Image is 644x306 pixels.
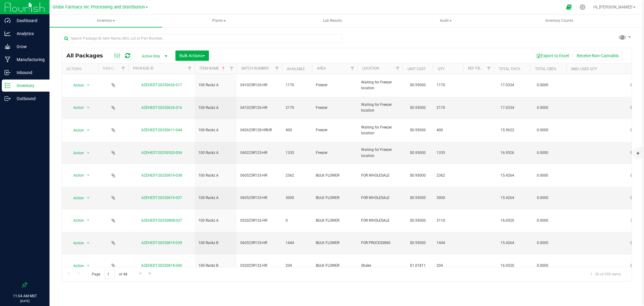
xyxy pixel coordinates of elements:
[361,173,399,178] span: FOR WHOLESALE
[198,195,233,201] span: 100 Rackz A
[85,216,92,225] span: select
[85,103,92,112] span: select
[68,149,84,157] span: Action
[316,150,354,156] span: Freezer
[316,263,354,269] span: BULK FLOWER
[240,127,278,133] span: 042625R128-HRUR
[361,263,399,269] span: Shake
[118,63,128,74] a: Filter
[498,239,517,247] span: 15.4264
[498,194,517,202] span: 15.4264
[468,66,488,70] a: Ref Field 3
[240,82,278,88] span: 041025R126-HR
[484,63,494,74] a: Filter
[361,80,399,91] span: Waiting for Freezer location
[585,270,626,279] span: 1 - 20 of 959 items
[393,63,403,74] a: Filter
[403,255,433,277] td: $1.01811
[571,67,597,71] a: MMJ Used Qty
[5,57,11,63] inline-svg: Manufacturing
[403,210,433,232] td: $0.95000
[361,218,399,223] span: FOR WHOLESALE
[11,69,47,76] p: Inbound
[240,173,278,178] span: 060525R133-HR
[403,187,433,210] td: $0.95000
[227,63,237,74] a: Filter
[286,105,309,111] span: 2170
[534,239,551,247] span: 0.0000
[242,66,268,70] a: Batch Number
[573,50,623,61] button: Receive Non-Cannabis
[362,66,379,70] a: Location
[361,195,399,201] span: FOR WHOLESALE
[403,97,433,119] td: $0.95000
[390,15,502,27] span: Audit
[316,105,354,111] span: Freezer
[104,270,115,279] input: 1
[562,1,576,13] span: Open Ecommerce Menu
[534,81,551,90] span: 0.0000
[437,127,460,133] span: 400
[403,119,433,142] td: $0.95000
[286,150,309,156] span: 1335
[535,67,556,71] a: Total CBD%
[534,171,551,180] span: 0.0000
[286,127,309,133] span: 400
[498,81,517,90] span: 17.0334
[316,82,354,88] span: Freezer
[499,67,521,71] a: Total THC%
[85,81,92,90] span: select
[240,105,278,111] span: 041025R126-HR
[534,126,551,135] span: 0.0000
[389,15,502,27] a: Audit
[403,142,433,164] td: $0.95000
[593,5,633,9] span: Hi, [PERSON_NAME]!
[66,52,109,59] span: All Packages
[361,102,399,113] span: Waiting for Freezer location
[503,15,615,27] a: Inventory Counts
[11,95,47,102] p: Outbound
[163,15,275,27] a: Plants
[498,171,517,180] span: 15.4264
[68,216,84,225] span: Action
[437,150,460,156] span: 1335
[5,31,11,37] inline-svg: Analytics
[537,18,581,23] span: Inventory Counts
[146,270,155,278] a: Go to the last page
[316,240,354,246] span: BULK FLOWER
[403,232,433,255] td: $0.95000
[53,5,145,10] span: Globe Farmacy Inc Processing and Distribution
[50,15,162,27] a: Inventory
[200,66,226,70] a: Item Name
[68,81,84,90] span: Action
[198,263,233,269] span: 100 Rackz B
[141,263,182,268] a: AZEHEDT-20250818-040
[11,17,47,24] p: Dashboard
[437,218,460,223] span: 3110
[141,218,182,223] a: AZEHEDT-20250808-037
[85,126,92,135] span: select
[198,218,233,223] span: 100 Rackz A
[68,103,84,112] span: Action
[315,18,350,23] span: Lab Results
[403,164,433,187] td: $0.95000
[11,30,47,37] p: Analytics
[437,195,460,201] span: 3000
[87,270,132,279] span: Page of 48
[437,240,460,246] span: 1444
[198,150,233,156] span: 100 Rackz A
[3,293,47,299] p: 11:04 AM MST
[68,262,84,270] span: Action
[316,173,354,178] span: BULK FLOWER
[198,105,233,111] span: 100 Rackz A
[286,218,309,223] span: 0
[11,43,47,50] p: Grow
[62,34,342,43] input: Search Package ID, Item Name, SKU, Lot or Part Number...
[316,127,354,133] span: Freezer
[403,74,433,97] td: $0.95000
[286,195,309,201] span: 3000
[498,148,517,157] span: 16.9526
[11,56,47,63] p: Manufacturing
[68,126,84,135] span: Action
[68,194,84,202] span: Action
